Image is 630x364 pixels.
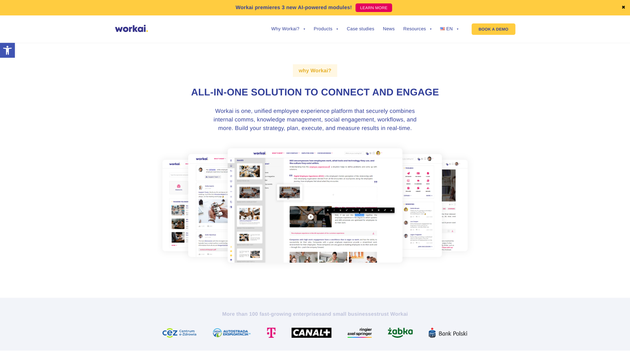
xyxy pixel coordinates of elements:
[293,64,337,77] label: why Workai?
[322,311,377,317] i: and small businesses
[472,23,515,35] a: BOOK A DEMO
[3,315,157,361] iframe: Popup CTA
[446,27,453,31] span: EN
[93,7,184,18] input: you@company.com
[156,86,474,99] h1: All-in-one solution to connect and engage
[156,142,474,269] img: why Workai?
[236,4,352,11] p: Workai premieres 3 new AI-powered modules!
[271,27,305,31] a: Why Workai?
[621,5,625,10] a: ✖
[347,27,374,31] a: Case studies
[314,27,338,31] a: Products
[403,27,432,31] a: Resources
[156,311,474,317] h2: More than 100 fast-growing enterprises trust Workai
[355,3,392,12] a: LEARN MORE
[208,107,422,133] h3: Workai is one, unified employee experience platform that securely combines internal comms, knowle...
[383,27,395,31] a: News
[30,48,53,53] a: Privacy Policy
